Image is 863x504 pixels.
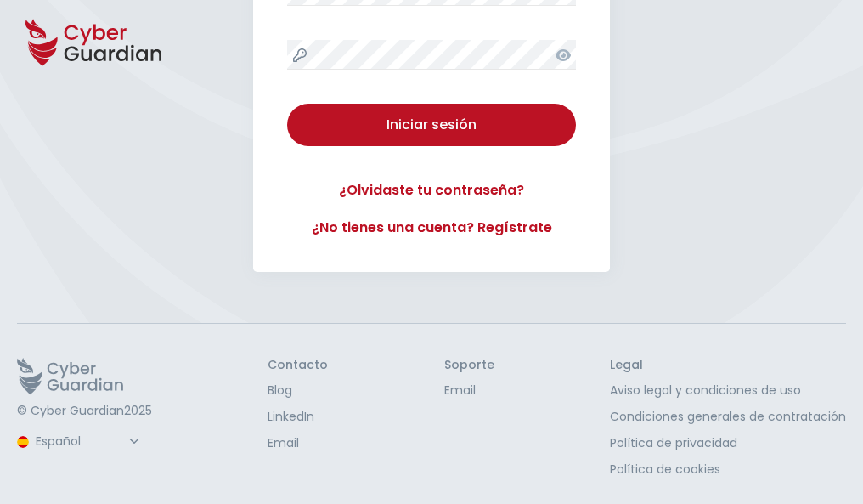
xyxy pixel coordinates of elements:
a: ¿No tienes una cuenta? Regístrate [287,218,576,238]
a: Aviso legal y condiciones de uso [610,382,846,399]
a: Email [268,434,328,452]
p: © Cyber Guardian 2025 [17,404,152,419]
a: Política de cookies [610,461,846,479]
h3: Soporte [444,358,494,373]
a: LinkedIn [268,408,328,426]
a: Condiciones generales de contratación [610,408,846,426]
h3: Contacto [268,358,328,373]
a: Política de privacidad [610,434,846,452]
a: Blog [268,382,328,399]
button: Iniciar sesión [287,104,576,146]
a: Email [444,382,494,399]
img: region-logo [17,436,29,448]
div: Iniciar sesión [300,115,563,135]
h3: Legal [610,358,846,373]
a: ¿Olvidaste tu contraseña? [287,180,576,201]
